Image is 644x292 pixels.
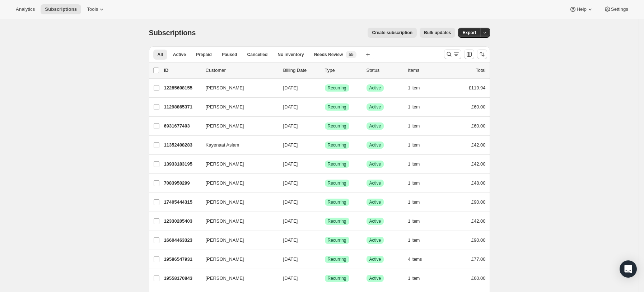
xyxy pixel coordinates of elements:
[408,199,420,205] span: 1 item
[328,199,346,205] span: Recurring
[164,122,200,130] p: 6931677403
[369,142,381,148] span: Active
[283,67,319,74] p: Billing Date
[471,104,486,110] span: £60.00
[477,49,487,59] button: Sort the results
[620,260,637,278] div: Open Intercom Messenger
[325,67,361,74] div: Type
[458,28,480,38] button: Export
[164,256,200,263] p: 19586547931
[164,159,486,169] div: 13933183195[PERSON_NAME][DATE]SuccessRecurringSuccessActive1 item£42.00
[408,254,430,264] button: 4 items
[164,67,486,74] div: IDCustomerBilling DateTypeStatusItemsTotal
[408,102,428,112] button: 1 item
[369,199,381,205] span: Active
[408,140,428,150] button: 1 item
[164,180,200,187] p: 7083950299
[471,161,486,167] span: £42.00
[462,30,476,36] span: Export
[164,67,200,74] p: ID
[471,218,486,224] span: £42.00
[201,254,273,265] button: [PERSON_NAME]
[206,122,244,130] span: [PERSON_NAME]
[164,103,200,111] p: 11298865371
[164,142,200,149] p: 11352408283
[41,4,81,14] button: Subscriptions
[206,67,277,74] p: Customer
[164,102,486,112] div: 11298865371[PERSON_NAME][DATE]SuccessRecurringSuccessActive1 item£60.00
[206,237,244,244] span: [PERSON_NAME]
[367,67,402,74] p: Status
[471,256,486,262] span: £77.00
[283,199,298,205] span: [DATE]
[201,120,273,132] button: [PERSON_NAME]
[328,275,346,281] span: Recurring
[408,235,428,245] button: 1 item
[328,237,346,243] span: Recurring
[201,235,273,246] button: [PERSON_NAME]
[471,123,486,129] span: £60.00
[11,4,39,14] button: Analytics
[164,237,200,244] p: 16604463323
[164,83,486,93] div: 12285608155[PERSON_NAME][DATE]SuccessRecurringSuccessActive1 item£119.94
[471,142,486,148] span: £42.00
[369,161,381,167] span: Active
[201,158,273,170] button: [PERSON_NAME]
[164,84,200,92] p: 12285608155
[328,104,346,110] span: Recurring
[408,197,428,207] button: 1 item
[87,6,98,12] span: Tools
[408,256,422,262] span: 4 items
[369,123,381,129] span: Active
[222,52,237,57] span: Paused
[247,52,268,57] span: Cancelled
[201,101,273,113] button: [PERSON_NAME]
[408,218,420,224] span: 1 item
[196,52,212,57] span: Prepaid
[408,237,420,243] span: 1 item
[206,199,244,206] span: [PERSON_NAME]
[328,218,346,224] span: Recurring
[206,180,244,187] span: [PERSON_NAME]
[471,237,486,243] span: £90.00
[368,28,417,38] button: Create subscription
[328,180,346,186] span: Recurring
[420,28,455,38] button: Bulk updates
[408,216,428,226] button: 1 item
[464,49,474,59] button: Customize table column order and visibility
[206,84,244,92] span: [PERSON_NAME]
[369,104,381,110] span: Active
[201,273,273,284] button: [PERSON_NAME]
[164,273,486,283] div: 19558170843[PERSON_NAME][DATE]SuccessRecurringSuccessActive1 item£60.00
[206,103,244,111] span: [PERSON_NAME]
[283,237,298,243] span: [DATE]
[206,218,244,225] span: [PERSON_NAME]
[201,196,273,208] button: [PERSON_NAME]
[283,85,298,91] span: [DATE]
[599,4,633,14] button: Settings
[408,67,444,74] div: Items
[283,123,298,129] span: [DATE]
[149,29,196,37] span: Subscriptions
[408,85,420,91] span: 1 item
[158,52,163,57] span: All
[314,52,343,57] span: Needs Review
[206,256,244,263] span: [PERSON_NAME]
[164,140,486,150] div: 11352408283Kayenaat Aslam[DATE]SuccessRecurringSuccessActive1 item£42.00
[408,273,428,283] button: 1 item
[164,178,486,188] div: 7083950299[PERSON_NAME][DATE]SuccessRecurringSuccessActive1 item£48.00
[173,52,186,57] span: Active
[164,197,486,207] div: 17405444315[PERSON_NAME][DATE]SuccessRecurringSuccessActive1 item£90.00
[369,256,381,262] span: Active
[408,121,428,131] button: 1 item
[328,123,346,129] span: Recurring
[164,121,486,131] div: 6931677403[PERSON_NAME][DATE]SuccessRecurringSuccessActive1 item£60.00
[45,6,77,12] span: Subscriptions
[349,52,353,57] span: 55
[206,275,244,282] span: [PERSON_NAME]
[408,83,428,93] button: 1 item
[424,30,451,36] span: Bulk updates
[372,30,412,36] span: Create subscription
[83,4,109,14] button: Tools
[408,161,420,167] span: 1 item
